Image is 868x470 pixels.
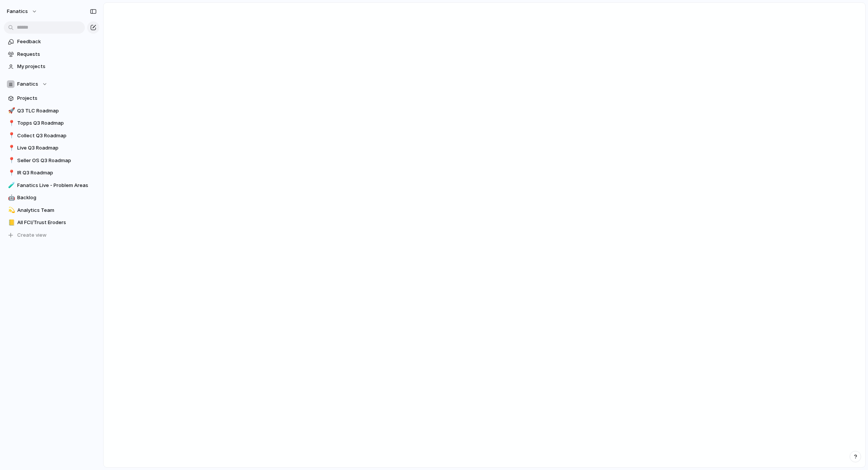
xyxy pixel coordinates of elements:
[7,194,15,202] button: 🤖
[4,155,99,166] a: 📍Seller OS Q3 Roadmap
[4,217,99,228] a: 📒All FCI/Trust Eroders
[7,144,15,152] button: 📍
[7,107,15,115] button: 🚀
[17,182,97,189] span: Fanatics Live - Problem Areas
[17,107,97,115] span: Q3 TLC Roadmap
[7,119,15,127] button: 📍
[8,169,13,177] div: 📍
[4,36,99,47] a: Feedback
[17,169,97,177] span: IR Q3 Roadmap
[7,207,15,214] button: 💫
[17,38,97,46] span: Feedback
[7,132,15,140] button: 📍
[17,157,97,164] span: Seller OS Q3 Roadmap
[17,94,97,102] span: Projects
[4,130,99,141] a: 📍Collect Q3 Roadmap
[17,63,97,70] span: My projects
[4,105,99,117] a: 🚀Q3 TLC Roadmap
[17,207,97,214] span: Analytics Team
[8,119,13,128] div: 📍
[17,144,97,152] span: Live Q3 Roadmap
[7,219,15,226] button: 📒
[4,93,99,104] a: Projects
[17,219,97,226] span: All FCI/Trust Eroders
[8,194,13,202] div: 🤖
[4,117,99,129] a: 📍Topps Q3 Roadmap
[17,132,97,140] span: Collect Q3 Roadmap
[4,61,99,72] a: My projects
[8,218,13,227] div: 📒
[4,142,99,154] a: 📍Live Q3 Roadmap
[4,180,99,191] a: 🧪Fanatics Live - Problem Areas
[8,206,13,215] div: 💫
[4,229,99,241] button: Create view
[8,144,13,153] div: 📍
[17,119,97,127] span: Topps Q3 Roadmap
[8,106,13,115] div: 🚀
[17,50,97,58] span: Requests
[7,169,15,177] button: 📍
[7,8,28,15] span: fanatics
[17,80,38,88] span: Fanatics
[8,131,13,140] div: 📍
[4,78,99,90] button: Fanatics
[7,157,15,164] button: 📍
[7,182,15,189] button: 🧪
[3,5,41,18] button: fanatics
[17,231,47,239] span: Create view
[4,205,99,216] a: 💫Analytics Team
[8,181,13,190] div: 🧪
[4,192,99,203] a: 🤖Backlog
[8,156,13,165] div: 📍
[17,194,97,202] span: Backlog
[4,167,99,179] a: 📍IR Q3 Roadmap
[4,49,99,60] a: Requests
